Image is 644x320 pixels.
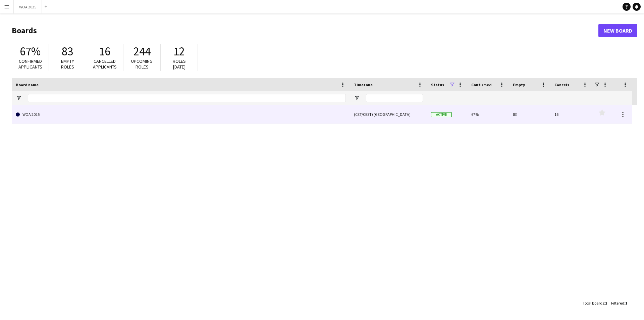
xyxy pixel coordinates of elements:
[16,82,39,87] span: Board name
[583,301,604,306] span: Total Boards
[625,301,627,306] span: 1
[611,301,624,306] span: Filtered
[471,82,492,87] span: Confirmed
[350,105,427,124] div: (CET/CEST) [GEOGRAPHIC_DATA]
[93,58,117,70] span: Cancelled applicants
[62,44,73,59] span: 83
[550,105,592,124] div: 16
[133,44,151,59] span: 244
[598,24,637,37] a: New Board
[16,95,22,101] button: Open Filter Menu
[354,82,373,87] span: Timezone
[366,94,423,102] input: Timezone Filter Input
[583,296,607,310] div: :
[173,58,186,70] span: Roles [DATE]
[16,105,346,124] a: WOA 2025
[467,105,509,124] div: 67%
[513,82,525,87] span: Empty
[18,58,42,70] span: Confirmed applicants
[611,296,627,310] div: :
[431,82,444,87] span: Status
[20,44,41,59] span: 67%
[354,95,360,101] button: Open Filter Menu
[605,301,607,306] span: 2
[99,44,110,59] span: 16
[509,105,550,124] div: 83
[14,0,42,13] button: WOA 2025
[28,94,346,102] input: Board name Filter Input
[431,112,452,117] span: Active
[61,58,74,70] span: Empty roles
[554,82,569,87] span: Cancels
[12,26,598,36] h1: Boards
[173,44,185,59] span: 12
[131,58,153,70] span: Upcoming roles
